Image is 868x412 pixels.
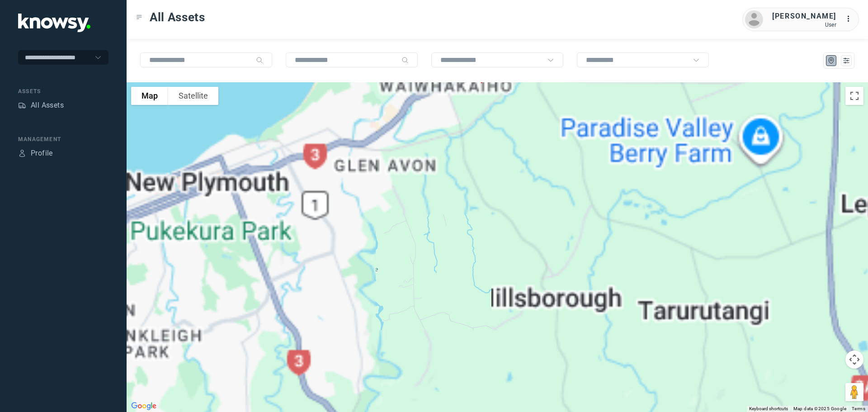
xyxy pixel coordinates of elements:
[772,22,836,28] div: User
[129,400,159,412] img: Google
[131,87,168,105] button: Show street map
[401,57,409,64] div: Search
[793,406,846,411] span: Map data ©2025 Google
[846,15,855,22] tspan: ...
[852,406,865,411] a: Terms (opens in new tab)
[136,14,142,20] div: Toggle Menu
[31,148,53,159] div: Profile
[256,57,263,64] div: Search
[18,101,26,109] div: Assets
[18,14,90,32] img: Application Logo
[845,383,863,401] button: Drag Pegman onto the map to open Street View
[129,400,159,412] a: Open this area in Google Maps (opens a new window)
[845,14,856,24] div: :
[18,149,26,157] div: Profile
[845,350,863,369] button: Map camera controls
[745,10,763,28] img: avatar.png
[827,57,835,65] div: Map
[18,87,108,95] div: Assets
[845,87,863,105] button: Toggle fullscreen view
[150,9,205,25] span: All Assets
[772,11,836,22] div: [PERSON_NAME]
[18,100,64,111] a: AssetsAll Assets
[842,57,850,65] div: List
[31,100,64,111] div: All Assets
[18,148,53,159] a: ProfileProfile
[845,14,856,26] div: :
[168,87,218,105] button: Show satellite imagery
[749,406,788,412] button: Keyboard shortcuts
[18,135,108,143] div: Management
